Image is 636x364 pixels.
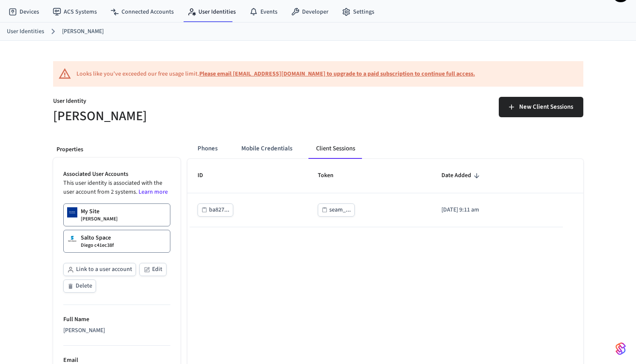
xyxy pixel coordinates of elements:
a: User Identities [181,4,243,20]
span: New Client Sessions [519,102,573,113]
a: Settings [335,4,381,20]
button: Client Sessions [309,138,362,159]
span: Date Added [441,169,482,182]
span: ID [198,169,214,182]
p: Associated User Accounts [63,170,170,179]
a: Events [243,4,284,20]
table: sticky table [187,159,583,227]
div: [PERSON_NAME] [63,326,170,335]
span: Token [318,169,345,182]
a: Connected Accounts [104,4,181,20]
a: Devices [2,4,46,20]
p: [DATE] 9:11 am [441,206,553,214]
a: User Identities [7,27,44,36]
p: Diego c41ec38f [81,242,114,249]
p: Salto Space [81,234,111,242]
button: New Client Sessions [499,97,583,117]
p: This user identity is associated with the user account from 2 systems. [63,179,170,197]
p: User Identity [53,97,313,107]
a: My Site[PERSON_NAME] [63,203,170,226]
button: Mobile Credentials [235,138,299,159]
img: Dormakaba Community Site Logo [67,207,77,217]
a: Learn more [139,188,168,196]
img: SeamLogoGradient.69752ec5.svg [616,342,626,356]
button: seam_... [318,203,355,217]
p: Properties [57,145,177,154]
button: Phones [191,138,224,159]
div: ba827... [209,205,229,215]
button: ba827... [198,203,233,217]
p: Full Name [63,315,170,324]
h5: [PERSON_NAME] [53,107,313,125]
img: Salto Space Logo [67,234,77,244]
a: Developer [284,4,335,20]
p: [PERSON_NAME] [81,216,118,223]
a: [PERSON_NAME] [62,27,104,36]
a: Please email [EMAIL_ADDRESS][DOMAIN_NAME] to upgrade to a paid subscription to continue full access. [199,70,475,78]
div: Looks like you've exceeded our free usage limit. [76,70,475,79]
a: Salto SpaceDiego c41ec38f [63,230,170,253]
a: ACS Systems [46,4,104,20]
button: Delete [63,279,96,293]
p: My Site [81,207,99,216]
button: Edit [139,263,167,276]
div: seam_... [329,205,351,215]
button: Link to a user account [63,263,136,276]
